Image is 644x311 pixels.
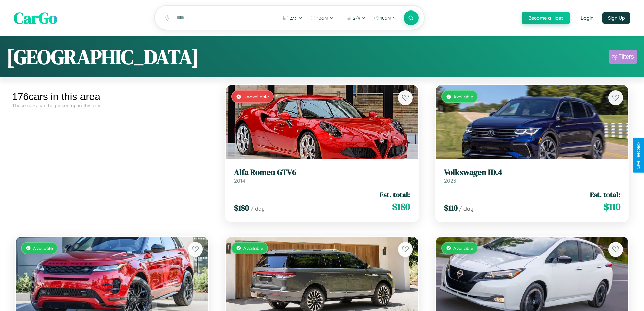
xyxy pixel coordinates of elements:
span: $ 110 [604,200,620,214]
span: 10am [317,15,328,21]
button: 10am [307,13,337,23]
div: 176 cars in this area [12,91,212,103]
span: $ 110 [444,202,458,214]
span: Available [33,245,53,251]
button: 2/4 [343,13,369,23]
div: Filters [618,53,634,60]
span: 2 / 4 [353,15,360,21]
span: 2 / 3 [290,15,297,21]
span: Available [453,245,473,251]
span: 2023 [444,177,456,184]
button: Sign Up [602,12,630,24]
h1: [GEOGRAPHIC_DATA] [7,43,199,71]
button: Become a Host [522,12,570,24]
span: Available [243,245,263,251]
button: Filters [609,50,637,64]
span: $ 180 [234,202,249,214]
span: 10am [380,15,391,21]
span: / day [251,205,265,212]
span: $ 180 [392,200,410,214]
span: Unavailable [243,94,269,99]
button: Login [575,12,599,24]
span: CarGo [14,7,57,29]
button: 2/3 [280,13,306,23]
h3: Volkswagen ID.4 [444,168,620,177]
h3: Alfa Romeo GTV6 [234,168,410,177]
a: Alfa Romeo GTV62014 [234,168,410,184]
a: Volkswagen ID.42023 [444,168,620,184]
div: Give Feedback [636,142,641,169]
span: Est. total: [590,190,620,199]
span: 2014 [234,177,245,184]
span: / day [459,205,473,212]
div: These cars can be picked up in this city. [12,103,212,108]
span: Est. total: [380,190,410,199]
span: Available [453,94,473,99]
button: 10am [370,13,400,23]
